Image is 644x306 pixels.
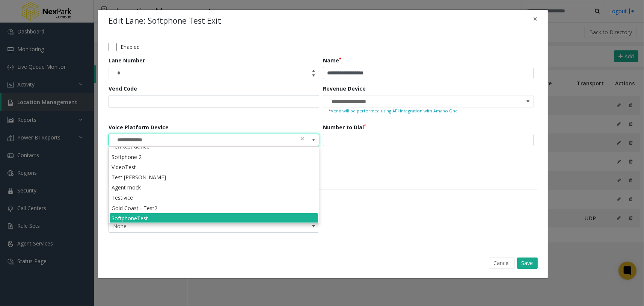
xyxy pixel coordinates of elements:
[109,85,137,92] label: Vend Code
[110,182,318,192] li: Agent mock
[110,203,318,213] li: Gold Coast - Test2
[110,213,318,223] li: SoftphoneTest
[329,108,528,114] small: Vend will be performed using API integration with Amano One
[109,123,169,131] label: Voice Platform Device
[528,10,543,28] button: Close
[323,123,366,131] label: Number to Dial
[323,85,366,92] label: Revenue Device
[110,152,318,162] li: Softphone 2
[517,258,538,269] button: Save
[109,56,145,64] label: Lane Number
[308,67,319,73] span: Increase value
[489,258,515,269] button: Cancel
[308,73,319,79] span: Decrease value
[109,220,277,232] span: None
[110,172,318,182] li: Test [PERSON_NAME]
[109,15,221,27] h4: Edit Lane: Softphone Test Exit
[121,43,140,51] label: Enabled
[110,192,318,203] li: Testivice
[110,162,318,172] li: VideoTest
[323,56,341,64] label: Name
[533,14,537,24] span: ×
[300,135,305,143] span: clear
